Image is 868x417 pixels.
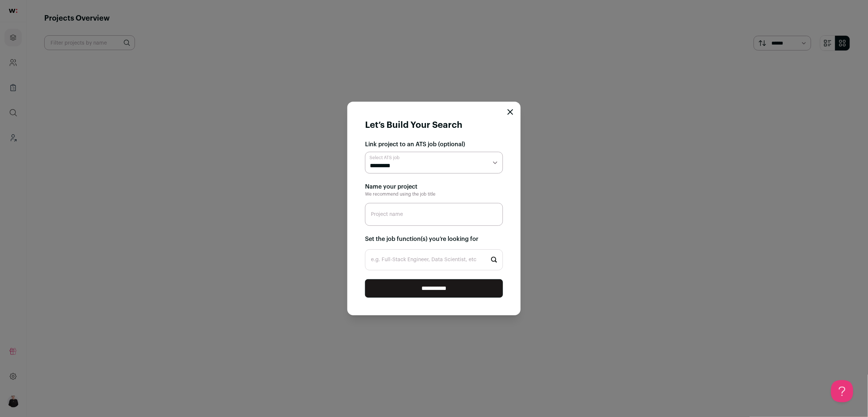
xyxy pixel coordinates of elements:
[365,203,503,226] input: Project name
[507,109,513,115] button: Close modal
[365,235,503,243] h2: Set the job function(s) you’re looking for
[365,119,462,131] h1: Let’s Build Your Search
[365,140,503,149] h2: Link project to an ATS job (optional)
[365,182,503,191] h2: Name your project
[365,192,435,196] span: We recommend using the job title
[365,249,503,270] input: Start typing...
[831,380,853,402] iframe: Toggle Customer Support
